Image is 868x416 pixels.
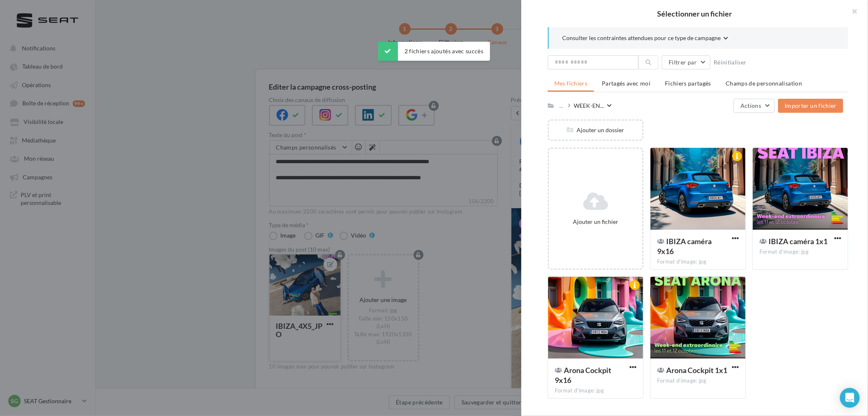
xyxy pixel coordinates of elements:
[657,258,739,266] div: Format d'image: jpg
[662,55,710,69] button: Filtrer par
[378,42,490,61] div: 2 fichiers ajoutés avec succès
[602,80,650,87] span: Partagés avec moi
[778,99,843,113] button: Importer un fichier
[759,248,841,256] div: Format d'image: jpg
[740,102,761,109] span: Actions
[549,126,642,134] div: Ajouter un dossier
[657,237,712,256] span: IBIZA caméra 9x16
[574,102,604,109] span: WEEK-EN...
[558,100,565,111] div: ...
[733,99,775,113] button: Actions
[552,218,639,226] div: Ajouter un fichier
[555,387,636,395] div: Format d'image: jpg
[769,237,828,246] span: IBIZA caméra 1x1
[562,34,728,44] button: Consulter les contraintes attendues pour ce type de campagne
[840,388,860,408] div: Open Intercom Messenger
[562,34,721,42] span: Consulter les contraintes attendues pour ce type de campagne
[665,80,711,87] span: Fichiers partagés
[555,366,611,385] span: Arona Cockpit 9x16
[710,57,750,67] button: Réinitialiser
[726,80,802,87] span: Champs de personnalisation
[535,10,855,17] h2: Sélectionner un fichier
[657,377,739,385] div: Format d'image: jpg
[666,366,727,375] span: Arona Cockpit 1x1
[554,80,587,87] span: Mes fichiers
[785,102,837,109] span: Importer un fichier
